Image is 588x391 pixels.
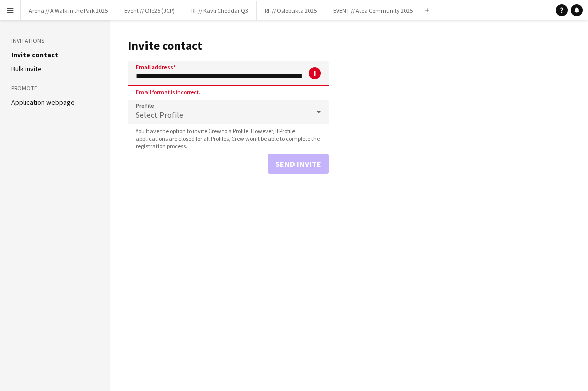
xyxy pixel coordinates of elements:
span: Select Profile [136,110,183,120]
a: Bulk invite [11,64,42,73]
button: EVENT // Atea Community 2025 [325,1,421,20]
button: Arena // A Walk in the Park 2025 [21,1,116,20]
span: Email format is incorrect. [128,88,208,96]
button: Event // Ole25 (JCP) [116,1,183,20]
span: You have the option to invite Crew to a Profile. However, if Profile applications are closed for ... [128,127,329,150]
h3: Promote [11,84,99,93]
a: Application webpage [11,98,75,107]
button: RF // Oslobukta 2025 [257,1,325,20]
a: Invite contact [11,50,58,59]
button: RF // Kavli Cheddar Q3 [183,1,257,20]
h1: Invite contact [128,38,329,53]
h3: Invitations [11,36,99,45]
